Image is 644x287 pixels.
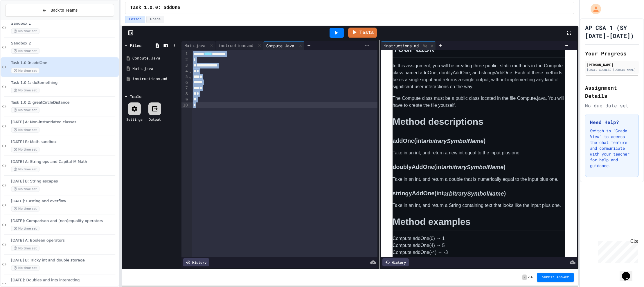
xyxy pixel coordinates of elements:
div: instructions.md [215,42,256,48]
button: Grade [146,16,164,23]
span: [DATE]: Comparison and (non)equality operators [11,219,118,223]
div: Main.java [132,66,178,72]
em: arbitrarySymbolName [423,138,484,144]
span: No time set [11,48,39,54]
div: [EMAIL_ADDRESS][DOMAIN_NAME] [587,68,637,72]
span: [DATE] A: String ops and Capital-M Math [11,159,118,164]
div: My Account [584,2,602,16]
p: Switch to "Grade View" to access the chat feature and communicate with your teacher for help and ... [590,128,634,169]
p: Compute.addOne(0) → 1 Compute.addOne(4) → 5 Compute.addOne(-4) → -3 [393,235,565,256]
div: Compute.Java [132,55,178,61]
div: Chat with us now!Close [2,2,40,37]
a: Tests [348,28,377,38]
span: Task 1.0.2: greatCircleDistance [11,100,118,105]
span: Fold line [189,69,192,73]
div: 3 [181,63,189,68]
h3: doublyAddOne(int ) [393,163,565,171]
div: [PERSON_NAME] [587,62,637,67]
div: Compute.Java [263,43,297,49]
span: Back to Teams [51,7,78,13]
div: Main.java [181,42,208,48]
div: 4 [181,68,189,74]
div: 5 [181,74,189,80]
h3: addOne(int ) [393,137,565,145]
span: Task 1.0.1: doSomething [11,80,118,85]
span: No time set [11,167,39,172]
span: Sandbox 2 [11,41,118,46]
span: No time set [11,107,39,113]
span: [DATE] A: Boolean operators [11,238,118,243]
p: Take in an int, and return a double that is numerically equal to the input plus one. [393,176,565,183]
div: No due date set [585,102,639,109]
span: No time set [11,147,39,152]
div: History [382,258,409,266]
span: Sandbox 1 [11,21,118,26]
span: No time set [11,28,39,34]
span: No time set [11,186,39,192]
div: 7 [181,85,189,91]
h1: Your task [393,43,565,58]
span: - [522,275,527,280]
h3: stringyAddOne(int ) [393,190,565,197]
span: [DATE] B: Moth sandbox [11,140,118,145]
em: arbitrarySymbolName [444,190,504,197]
button: Submit Answer [537,273,574,282]
span: Submit Answer [542,275,569,280]
span: [DATE] B: String escapes [11,179,118,184]
div: 10 [181,102,189,108]
h3: Need Help? [590,119,634,126]
span: Task 1.0.0: addOne [11,61,118,66]
span: Fold line [189,74,192,79]
p: Take in an int, and return a new int equal to the input plus one. [393,149,565,156]
h1: Method examples [393,216,565,231]
div: Files [130,42,141,48]
div: 8 [181,91,189,97]
h2: Assignment Details [585,84,639,100]
p: The Compute class must be a public class located in the file Compute.java. You will have to creat... [393,95,565,109]
div: Output [149,117,161,122]
span: 4 [530,275,533,280]
span: No time set [11,68,39,73]
h1: AP CSA 1 (SY [DATE]-[DATE]) [585,24,639,40]
div: instructions.md [381,41,436,50]
span: No time set [11,127,39,133]
button: Back to Teams [5,4,114,17]
span: [DATE]: Doubles and ints interacting [11,278,118,283]
span: No time set [11,206,39,212]
span: No time set [11,88,39,93]
h1: Method descriptions [393,116,565,131]
div: 9 [181,97,189,103]
div: Settings [126,117,143,122]
div: instructions.md [381,43,422,49]
span: / [528,275,530,280]
span: Task 1.0.0: addOne [130,4,180,11]
span: No time set [11,226,39,231]
p: Take in an int, and return a String containing text that looks like the input plus one. [393,202,565,209]
span: No time set [11,246,39,251]
div: 6 [181,80,189,86]
iframe: chat widget [620,264,638,281]
h2: Your Progress [585,49,639,57]
div: instructions.md [132,76,178,82]
iframe: chat widget [596,239,638,263]
button: Lesson [125,16,145,23]
span: [DATE] A: Non-instantiated classes [11,120,118,125]
div: 2 [181,57,189,63]
span: No time set [11,265,39,271]
span: [DATE]: Casting and overflow [11,199,118,204]
span: [DATE] B: Tricky int and double storage [11,258,118,263]
div: Main.java [181,41,215,50]
div: Tools [130,93,141,100]
div: instructions.md [215,41,263,50]
div: History [183,258,209,266]
div: Compute.Java [263,41,304,50]
div: 1 [181,51,189,57]
em: arbitrarySymbolName [443,164,503,171]
p: In this assignment, you will be creating three public, static methods in the Compute class named ... [393,62,565,90]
